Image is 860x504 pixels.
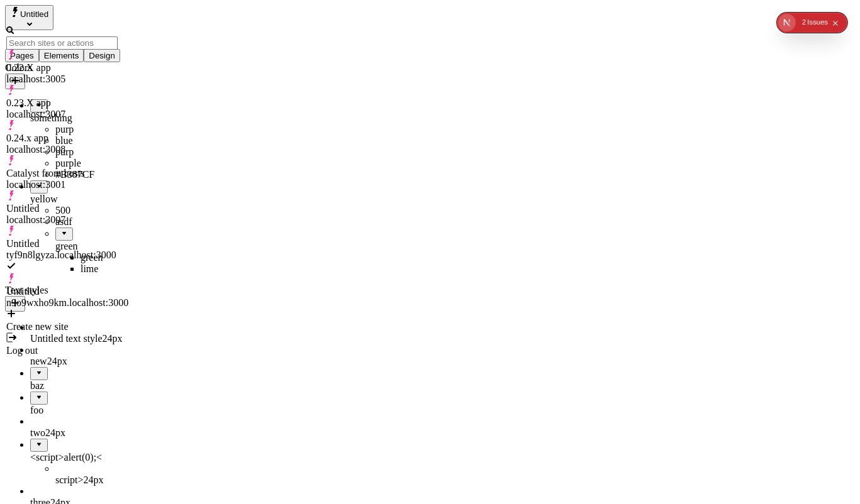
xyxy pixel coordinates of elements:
span: Untitled [20,9,48,19]
p: Cookie Test Route [5,10,184,21]
div: new [30,356,156,367]
div: localhost:3007 [6,109,128,120]
div: Catalyst from hosts [6,168,128,179]
div: Untitled [6,286,128,297]
div: Untitled [6,238,128,249]
div: 0.22.X app [6,62,128,74]
input: Search sites or actions [6,36,118,50]
div: <script>alert(0);< [30,452,156,463]
div: localhost:3005 [6,74,128,85]
span: 24 px [47,356,67,366]
div: foo [30,405,156,416]
button: Pages [5,49,39,62]
div: script> [55,474,156,486]
div: localhost:3007 [6,214,128,226]
button: Select site [5,5,53,30]
div: tyf9n8lgyza.localhost:3000 [6,249,128,261]
div: Create new site [6,321,128,332]
div: 0.24.x app [6,133,128,144]
div: Text styles [5,285,156,296]
div: baz [30,380,156,392]
div: n9o9wxho9km.localhost:3000 [6,297,128,309]
div: Untitled [6,203,128,214]
div: Suggestions [6,50,128,356]
div: Log out [6,345,128,356]
span: 24 px [45,427,65,438]
div: 0.23.X app [6,97,128,109]
div: localhost:3008 [6,144,128,155]
span: 24 px [84,474,104,485]
div: Colors [5,62,156,74]
div: localhost:3001 [6,179,128,190]
div: two [30,427,156,439]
